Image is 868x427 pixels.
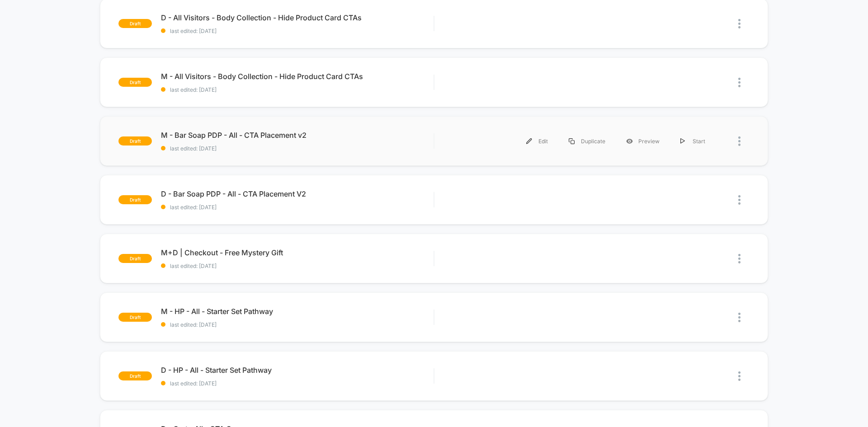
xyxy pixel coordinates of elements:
img: close [738,313,741,322]
div: Duplicate [558,131,616,151]
img: close [738,136,741,146]
div: Edit [516,131,558,151]
img: menu [680,138,685,144]
span: M - All Visitors - Body Collection - Hide Product Card CTAs [161,72,434,81]
img: menu [569,138,575,144]
span: draft [118,136,152,145]
span: last edited: [DATE] [161,145,434,152]
img: close [738,371,741,381]
span: D - HP - All - Starter Set Pathway [161,366,434,375]
img: close [738,78,741,87]
span: draft [118,313,152,322]
span: M - Bar Soap PDP - All - CTA Placement v2 [161,131,434,140]
span: draft [118,19,152,28]
div: Preview [616,131,670,151]
span: D - All Visitors - Body Collection - Hide Product Card CTAs [161,13,434,22]
img: close [738,19,741,28]
span: last edited: [DATE] [161,28,434,34]
span: D - Bar Soap PDP - All - CTA Placement V2 [161,189,434,198]
img: close [738,254,741,263]
img: close [738,195,741,205]
span: M - HP - All - Starter Set Pathway [161,307,434,316]
span: last edited: [DATE] [161,204,434,211]
span: draft [118,195,152,204]
span: last edited: [DATE] [161,263,434,269]
span: draft [118,254,152,263]
span: last edited: [DATE] [161,321,434,328]
span: last edited: [DATE] [161,380,434,387]
div: Start [670,131,716,151]
img: menu [526,138,532,144]
span: last edited: [DATE] [161,86,434,93]
span: draft [118,371,152,380]
span: M+D | Checkout - Free Mystery Gift [161,248,434,257]
span: draft [118,78,152,87]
